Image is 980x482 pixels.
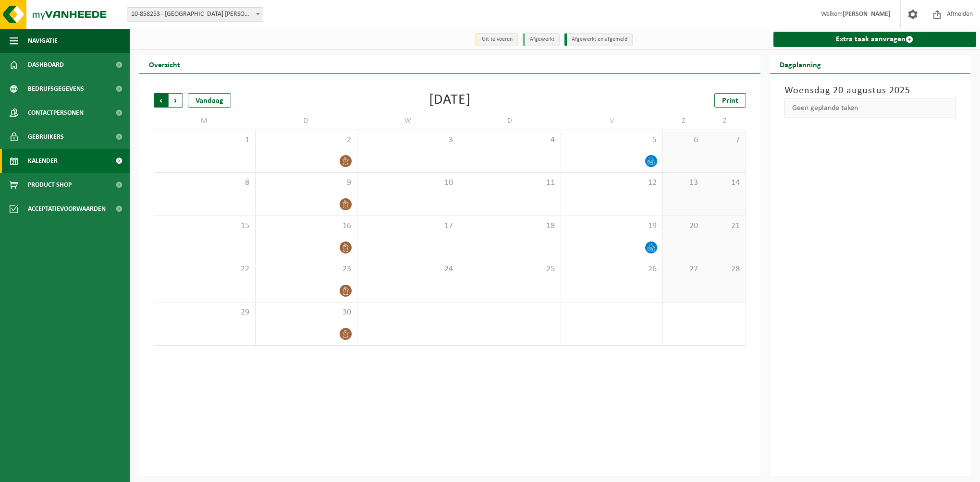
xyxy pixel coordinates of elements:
div: Vandaag [188,93,231,108]
div: Geen geplande taken [784,98,956,118]
li: Uit te voeren [475,33,518,46]
a: Extra taak aanvragen [773,32,977,47]
strong: [PERSON_NAME] [843,11,891,18]
span: 3 [362,135,454,145]
span: 29 [159,307,250,318]
span: 11 [464,178,556,188]
span: Bedrijfsgegevens [28,77,84,101]
span: 7 [709,135,740,145]
span: 18 [464,221,556,231]
span: Product Shop [28,173,72,197]
span: 13 [668,178,699,188]
td: V [561,112,663,130]
span: 22 [159,264,250,275]
li: Afgewerkt en afgemeld [564,33,633,46]
li: Afgewerkt [523,33,560,46]
a: Print [714,93,746,108]
td: M [154,112,256,130]
span: 16 [260,221,352,231]
span: 4 [464,135,556,145]
span: 27 [668,264,699,275]
span: 5 [566,135,658,145]
span: 15 [159,221,250,231]
span: Dashboard [28,53,64,77]
span: Navigatie [28,29,58,53]
span: Vorige [154,93,168,108]
span: 24 [362,264,454,275]
span: 17 [362,221,454,231]
td: W [357,112,459,130]
span: 28 [709,264,740,275]
h3: Woensdag 20 augustus 2025 [784,84,956,98]
span: Gebruikers [28,125,64,149]
span: 30 [260,307,352,318]
td: D [459,112,561,130]
span: 2 [260,135,352,145]
span: 20 [668,221,699,231]
span: 14 [709,178,740,188]
h2: Dagplanning [770,55,831,73]
span: Volgende [169,93,183,108]
h2: Overzicht [139,55,190,73]
span: 21 [709,221,740,231]
div: [DATE] [429,93,471,108]
span: 25 [464,264,556,275]
td: Z [704,112,746,130]
span: 19 [566,221,658,231]
span: Print [722,97,738,105]
span: Kalender [28,149,58,173]
span: 1 [159,135,250,145]
span: 26 [566,264,658,275]
span: Acceptatievoorwaarden [28,197,106,221]
span: 23 [260,264,352,275]
td: D [256,112,357,130]
span: Contactpersonen [28,101,84,125]
span: 10-858253 - PHOENIX MECANO NV - DEINZE [127,7,263,22]
span: 6 [668,135,699,145]
span: 10 [362,178,454,188]
span: 8 [159,178,250,188]
td: Z [663,112,704,130]
span: 12 [566,178,658,188]
span: 10-858253 - PHOENIX MECANO NV - DEINZE [127,8,263,21]
span: 9 [260,178,352,188]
